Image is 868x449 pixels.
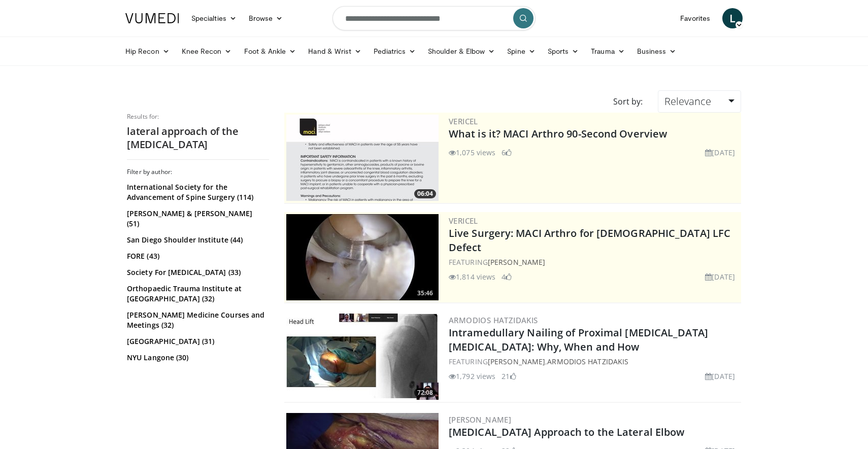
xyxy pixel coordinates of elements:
span: Relevance [664,94,711,108]
a: [PERSON_NAME] & [PERSON_NAME] (51) [127,209,266,229]
a: 06:04 [286,115,439,201]
span: 72:08 [414,388,436,397]
a: Armodios Hatzidakis [449,315,538,325]
a: 72:08 [286,314,439,400]
a: FORE (43) [127,251,266,261]
a: L [722,8,743,28]
a: Foot & Ankle [238,41,303,61]
li: 1,792 views [449,371,495,382]
a: Trauma [585,41,631,61]
a: [MEDICAL_DATA] Approach to the Lateral Elbow [449,425,684,439]
a: Favorites [674,8,716,28]
a: International Society for the Advancement of Spine Surgery (114) [127,182,266,202]
li: 4 [502,271,512,282]
a: Hip Recon [119,41,176,61]
a: Armodios Hatzidakis [547,357,628,366]
a: Shoulder & Elbow [422,41,501,61]
li: [DATE] [705,371,735,382]
p: Results for: [127,113,269,121]
a: Orthopaedic Trauma Institute at [GEOGRAPHIC_DATA] (32) [127,284,266,304]
div: FEATURING [449,257,739,267]
span: 35:46 [414,289,436,298]
h3: Filter by author: [127,168,269,176]
span: 06:04 [414,189,436,198]
h2: lateral approach of the [MEDICAL_DATA] [127,125,269,151]
a: Pediatrics [368,41,422,61]
a: [PERSON_NAME] Medicine Courses and Meetings (32) [127,310,266,330]
img: VuMedi Logo [125,13,179,23]
a: [PERSON_NAME] [449,415,511,425]
a: What is it? MACI Arthro 90-Second Overview [449,127,667,141]
a: [GEOGRAPHIC_DATA] (31) [127,336,266,347]
div: FEATURING , [449,356,739,367]
li: [DATE] [705,147,735,158]
a: Live Surgery: MACI Arthro for [DEMOGRAPHIC_DATA] LFC Defect [449,226,730,254]
li: 21 [502,371,516,382]
img: aa6cc8ed-3dbf-4b6a-8d82-4a06f68b6688.300x170_q85_crop-smart_upscale.jpg [286,115,439,201]
a: Specialties [185,8,243,28]
a: Browse [243,8,289,28]
a: Society For [MEDICAL_DATA] (33) [127,267,266,278]
img: eb023345-1e2d-4374-a840-ddbc99f8c97c.300x170_q85_crop-smart_upscale.jpg [286,214,439,300]
img: 2294a05c-9c78-43a3-be21-f98653b8503a.300x170_q85_crop-smart_upscale.jpg [286,314,439,400]
li: 6 [502,147,512,158]
a: Relevance [658,90,741,113]
a: [PERSON_NAME] [488,257,545,267]
li: 1,814 views [449,271,495,282]
a: Vericel [449,216,478,226]
a: Sports [542,41,585,61]
a: Intramedullary Nailing of Proximal [MEDICAL_DATA] [MEDICAL_DATA]: Why, When and How [449,326,708,354]
a: [PERSON_NAME] [488,357,545,366]
div: Sort by: [606,90,650,113]
a: San Diego Shoulder Institute (44) [127,235,266,245]
input: Search topics, interventions [332,6,536,30]
a: Knee Recon [176,41,238,61]
a: Hand & Wrist [302,41,368,61]
li: [DATE] [705,271,735,282]
a: Vericel [449,116,478,126]
a: 35:46 [286,214,439,300]
a: Business [631,41,683,61]
a: Spine [501,41,541,61]
li: 1,075 views [449,147,495,158]
a: NYU Langone (30) [127,353,266,363]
